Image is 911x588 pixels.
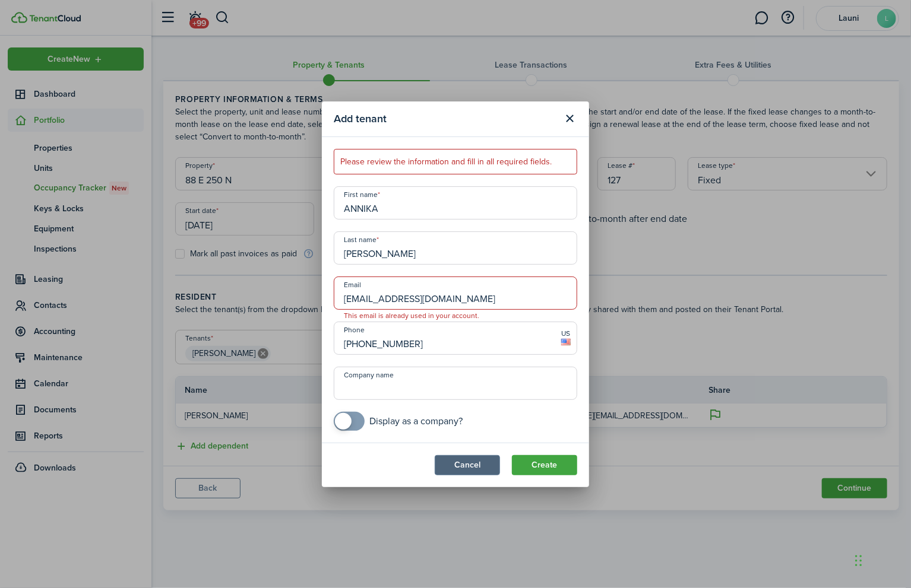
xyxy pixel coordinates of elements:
modal-title: Add tenant [334,107,557,131]
span: This email is already used in your account. [334,310,489,322]
button: Close modal [560,109,580,129]
button: Create [512,455,577,475]
iframe: Chat Widget [852,531,911,588]
span: US [561,328,571,339]
error-message: Please review the information and fill in all required fields. [334,149,577,174]
button: Cancel [435,455,500,475]
div: Drag [855,543,862,579]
